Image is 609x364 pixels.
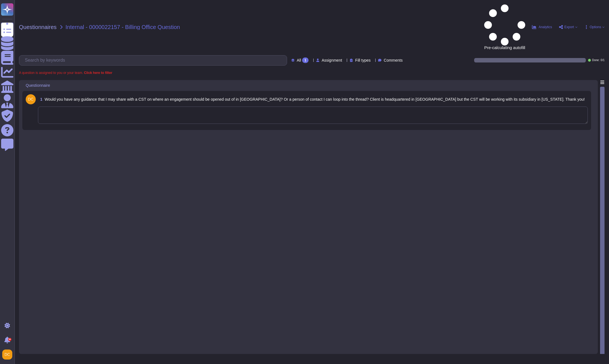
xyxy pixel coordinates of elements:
[297,58,301,62] span: All
[83,71,112,75] b: Click here to filter
[19,24,57,30] span: Questionnaires
[38,97,42,101] span: 1
[539,25,552,29] span: Analytics
[26,83,50,87] span: Questionnaire
[45,97,585,102] span: Would you have any guidance that I may share with a CST on where an engagement should be opened o...
[355,58,371,62] span: Fill types
[302,57,309,63] div: 1
[1,348,16,361] button: user
[66,24,180,30] span: Internal - 0000022157 - Billing Office Question
[26,94,36,104] img: user
[532,25,552,29] button: Analytics
[564,25,574,29] span: Export
[19,71,112,74] span: A question is assigned to you or your team.
[484,4,525,50] span: Pre-calculating autofill
[590,25,601,29] span: Options
[8,338,11,341] div: 9+
[592,59,600,62] span: Done:
[2,349,12,360] img: user
[322,58,342,62] span: Assignment
[384,58,403,62] span: Comments
[601,59,605,62] span: 0 / 1
[22,56,287,65] input: Search by keywords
